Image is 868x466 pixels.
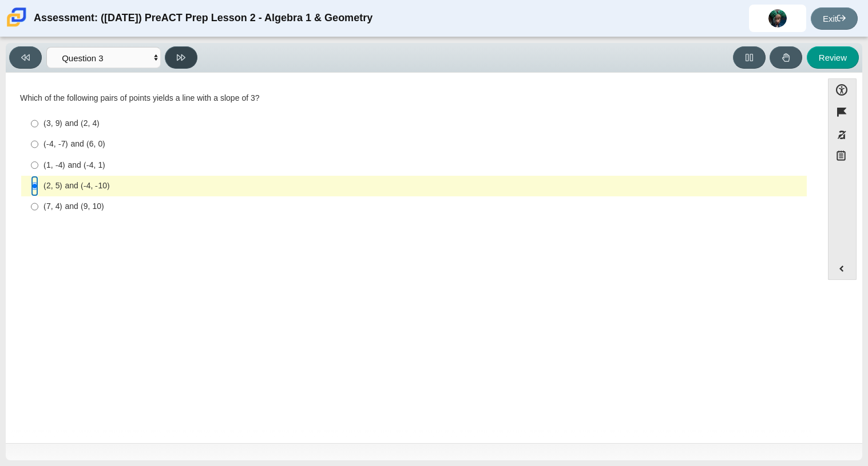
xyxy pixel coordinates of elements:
[43,180,802,192] div: (2, 5) and (-4, -10)
[828,101,857,123] button: Flag item
[828,78,857,101] button: Open Accessibility Menu
[807,46,859,69] button: Review
[828,146,857,169] button: Notepad
[5,5,29,29] img: Carmen School of Science & Technology
[770,46,802,69] button: Raise Your Hand
[829,258,856,279] button: Expand menu. Displays the button labels.
[20,93,808,104] div: Which of the following pairs of points yields a line with a slope of 3?
[34,5,372,32] div: Assessment: ([DATE]) PreACT Prep Lesson 2 - Algebra 1 & Geometry
[811,7,858,30] a: Exit
[5,21,29,31] a: Carmen School of Science & Technology
[11,78,817,439] div: Assessment items
[43,118,802,129] div: (3, 9) and (2, 4)
[43,139,802,150] div: (-4, -7) and (6, 0)
[828,124,857,146] button: Toggle response masking
[43,160,802,171] div: (1, -4) and (-4, 1)
[43,201,802,212] div: (7, 4) and (9, 10)
[768,9,787,27] img: jordyn.addison.oaP7a0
